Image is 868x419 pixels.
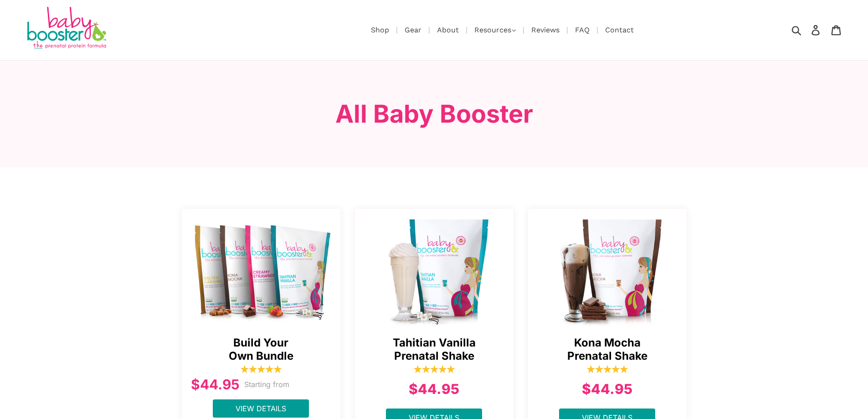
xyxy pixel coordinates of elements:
[601,24,638,36] a: Contact
[175,99,694,129] h3: All Baby Booster
[364,336,504,363] span: Tahitian Vanilla Prenatal Shake
[236,404,286,413] span: View Details
[213,399,309,418] a: View Details
[244,379,289,390] p: Starting from
[528,213,688,327] img: Kona Mocha Prenatal Shake - Ships Same Day
[355,213,514,327] img: Tahitian Vanilla Prenatal Shake - Ships Same Day
[537,379,678,399] div: $44.95
[241,365,282,374] img: 5_stars-1-1646348089739_1200x.png
[795,20,820,40] input: Search
[527,24,564,36] a: Reviews
[570,24,594,36] a: FAQ
[432,24,463,36] a: About
[470,23,520,37] button: Resources
[537,336,678,363] span: Kona Mocha Prenatal Shake
[364,379,504,399] div: $44.95
[528,209,688,327] a: Kona Mocha Prenatal Shake - Ships Same Day
[414,365,455,374] img: 5_stars-1-1646348089739_1200x.png
[400,24,426,36] a: Gear
[587,365,628,374] img: 5_stars-1-1646348089739_1200x.png
[25,7,107,51] img: Baby Booster Prenatal Protein Supplements
[182,213,341,327] img: all_shakes-1644369424251_1200x.png
[191,374,240,395] div: $44.95
[355,209,514,327] a: Tahitian Vanilla Prenatal Shake - Ships Same Day
[191,336,331,363] span: Build Your Own Bundle
[366,24,394,36] a: Shop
